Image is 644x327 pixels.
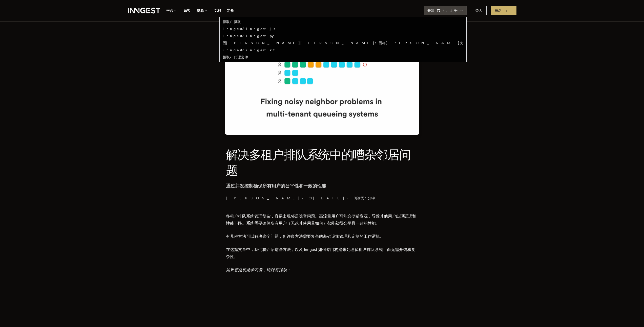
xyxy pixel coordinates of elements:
[166,9,173,13] font: 平台
[226,214,416,226] font: 多租户排队系统管理复杂，容易出现邻居噪音问题。高流量用户可能会垄断资源，导致其他用户出现延迟和性能下降。系统需要确保所有用户（无论其使用量如何）都能获得公平且一致的性能。
[354,196,375,200] font: 阅读需7分钟
[223,27,275,31] a: inngest/inngest-js
[454,9,458,13] font: 千
[223,41,463,45] a: 因[PERSON_NAME][PERSON_NAME]/因格[PERSON_NAME]戈
[226,183,326,189] font: 通过并发控制确保所有用户的公平性和一致的性能
[443,9,454,13] font: 4.8
[313,196,345,200] font: [DATE]
[223,20,241,24] a: 摄取/摄取
[223,34,274,38] a: inngest/inngest-py
[475,9,482,13] font: 登入
[197,9,204,13] font: 资源
[183,8,191,14] a: 顾客
[226,267,291,272] font: 如果您是视觉学习者，请观看视频：
[427,9,434,13] font: 开源
[226,247,415,259] font: 在这篇文章中，我们将介绍这些方法，以及 Inngest 如何专门构建来处理多租户排队系统，而无需开销和复杂性。
[495,9,502,13] font: 报名
[347,196,351,200] font: ·
[302,196,307,200] font: ·
[225,38,419,135] img: 博客文章“修复多租户排队系统中的嘈杂邻居问题”的特色图片
[226,196,300,201] a: [PERSON_NAME]
[226,196,300,200] font: [PERSON_NAME]
[227,8,234,14] a: 定价
[223,55,248,59] a: 摄取/代理套件
[197,8,208,14] button: 资源
[504,9,512,13] font: →
[183,9,191,13] font: 顾客
[226,234,384,239] font: 有几种方法可以解决这个问题，但许多方法需要复杂的基础设施管理和定制的工作逻辑。
[166,8,177,14] button: 平台
[223,48,275,52] a: inngest/inngest-kt
[471,6,487,15] a: 登入
[214,9,221,13] font: 文档
[227,9,234,13] font: 定价
[491,6,516,15] a: 报名
[226,147,411,178] font: 解决多租户排队系统中的嘈杂邻居问题
[214,8,221,14] a: 文档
